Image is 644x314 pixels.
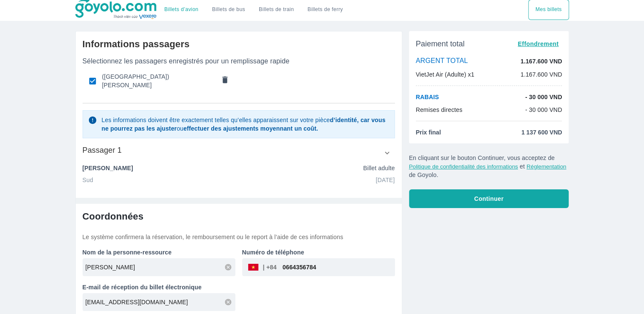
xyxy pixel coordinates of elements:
p: ARGENT TOTAL [416,57,468,66]
p: Billet adulte [363,164,395,172]
font: En cliquant sur le bouton Continuer, vous acceptez de [409,154,555,161]
a: Billets d’avion [164,6,198,13]
strong: effectuer des ajustements moyennant un coût. [183,125,318,132]
p: [PERSON_NAME] [83,164,133,172]
span: 1 137 600 VND [521,128,562,137]
p: RABAIS [416,93,439,101]
h6: Passager 1 [83,145,122,155]
span: Continuer [474,194,504,203]
span: ([GEOGRAPHIC_DATA]) [PERSON_NAME] [102,72,215,89]
p: [DATE] [376,176,395,184]
p: - [525,93,562,101]
p: Les informations doivent être exactement telles qu’elles apparaissent sur votre pièce ou [101,116,389,133]
a: Billets de bus [212,6,245,13]
span: Prix final [416,128,441,137]
button: Continuer [409,189,569,208]
p: - [525,106,562,114]
span: Paiement total [416,39,465,49]
button: Politique de confidentialité des informations [409,163,518,170]
font: Mes billets [535,6,562,13]
font: 30 000 VND [529,94,562,100]
p: VietJet Air (Adulte) x1 [416,70,475,79]
input: Par exemple, abc@gmail.com [86,298,235,306]
font: 30 000 VND [529,106,562,113]
p: 1.167.600 VND [521,57,562,66]
button: Réglementation [527,163,566,170]
p: Sélectionnez les passagers enregistrés pour un remplissage rapide [83,57,395,66]
font: de Goyolo. [409,171,438,178]
h6: Informations passagers [83,38,395,50]
span: Effondrement [518,40,558,47]
b: Numéro de téléphone [242,249,304,256]
b: Nom de la personne-ressource [83,249,172,256]
b: E-mail de réception du billet électronique [83,284,202,291]
p: 1.167.600 VND [521,70,562,79]
strong: d’identité, car vous ne pourrez pas les ajuster [101,117,385,132]
button: Effondrement [514,38,562,50]
h6: Coordonnées [83,211,395,223]
p: Le système confirmera la réservation, le remboursement ou le report à l’aide de ces informations [83,233,395,241]
input: Exemple : NGUYEN VAN A [86,263,235,271]
font: et [520,163,525,170]
p: Sud [83,176,93,184]
p: Remises directes [416,106,463,114]
button: Commentaires [216,72,234,90]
